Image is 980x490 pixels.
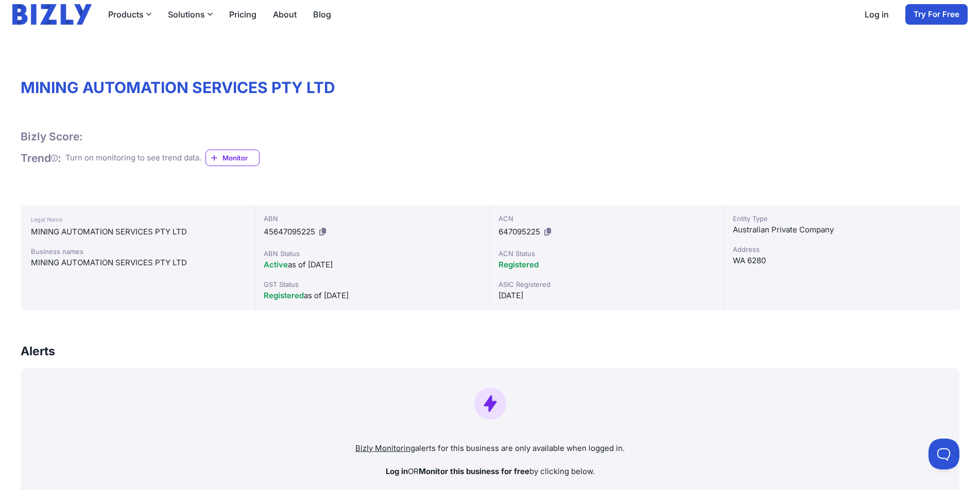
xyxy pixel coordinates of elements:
span: Registered [498,260,539,269]
div: as of [DATE] [264,289,482,302]
a: About [273,8,297,21]
a: Log in [865,8,889,21]
div: Address [733,244,951,255]
div: Business names [31,246,245,257]
div: Australian Private Company [733,224,951,236]
div: as of [DATE] [264,259,482,271]
span: Monitor [222,153,259,163]
h1: MINING AUTOMATION SERVICES PTY LTD [21,78,959,97]
button: Solutions [168,8,213,21]
div: Legal Name [31,213,245,226]
a: Bizly Monitoring [355,443,415,453]
div: Entity Type [733,213,951,224]
div: ABN [264,213,482,224]
div: WA 6280 [733,255,951,267]
a: Try For Free [905,4,968,25]
div: MINING AUTOMATION SERVICES PTY LTD [31,257,245,269]
span: Registered [264,291,304,300]
strong: Monitor this business for free [419,466,529,476]
div: GST Status [264,279,482,289]
strong: Log in [386,466,408,476]
span: 45647095225 [264,227,315,237]
h1: Trend : [21,151,61,165]
div: [DATE] [498,289,716,302]
div: ACN [498,213,716,224]
div: Turn on monitoring to see trend data. [65,152,201,164]
p: alerts for this business are only available when logged in. [29,443,951,455]
a: Blog [313,8,331,21]
iframe: Toggle Customer Support [929,439,959,469]
h1: Bizly Score: [21,130,83,143]
button: Products [108,8,151,21]
a: Monitor [205,150,260,166]
div: ABN Status [264,248,482,259]
div: ACN Status [498,248,716,259]
p: OR by clicking below. [29,466,951,478]
span: 647095225 [498,227,540,237]
span: Active [264,260,288,269]
h3: Alerts [21,343,55,359]
div: MINING AUTOMATION SERVICES PTY LTD [31,226,245,238]
a: Pricing [229,8,256,21]
div: ASIC Registered [498,279,716,289]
